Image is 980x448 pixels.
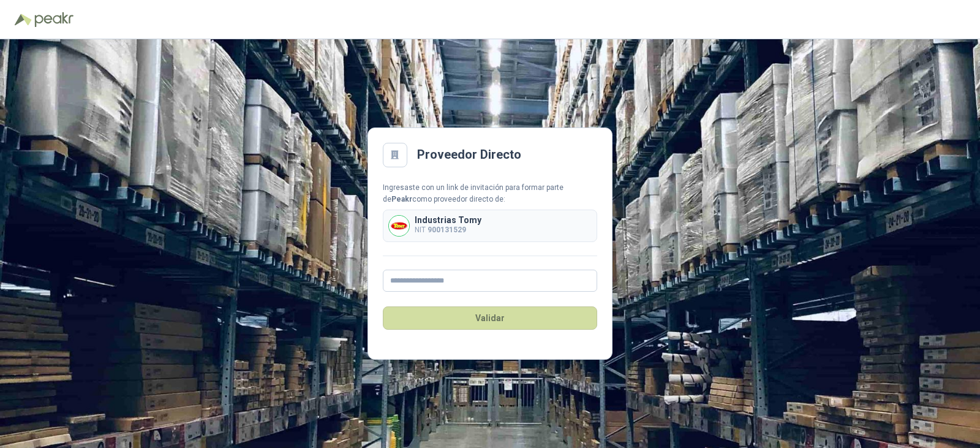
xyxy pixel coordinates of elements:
p: Industrias Tomy [415,216,481,224]
div: Ingresaste con un link de invitación para formar parte de como proveedor directo de: [383,182,597,205]
p: NIT [415,224,481,236]
b: 900131529 [428,226,466,234]
img: Logo [15,13,32,26]
button: Validar [383,306,597,330]
h2: Proveedor Directo [417,145,521,164]
b: Peakr [391,195,412,203]
img: Company Logo [389,216,409,236]
img: Peakr [34,12,73,27]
